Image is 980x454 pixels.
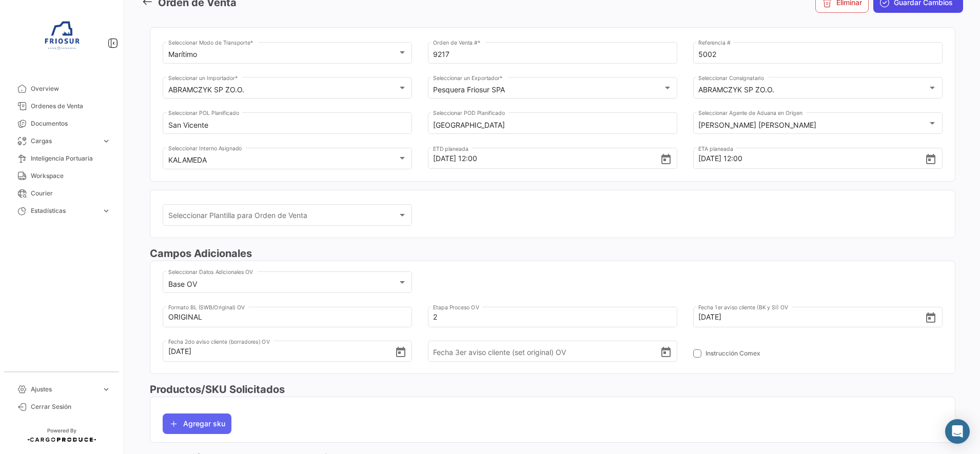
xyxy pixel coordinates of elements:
span: expand_more [102,136,111,146]
span: expand_more [102,206,111,215]
input: Seleccionar una fecha [698,141,925,176]
input: Escriba para buscar... [433,121,672,130]
span: Instrucción Comex [705,349,760,358]
span: Documentos [31,119,111,128]
img: 6ea6c92c-e42a-4aa8-800a-31a9cab4b7b0.jpg [36,12,87,64]
span: expand_more [102,385,111,394]
span: Ordenes de Venta [31,102,111,111]
a: Courier [8,185,115,202]
span: Overview [31,84,111,93]
mat-select-trigger: Base OV [168,280,197,288]
span: Ajustes [31,385,97,394]
a: Overview [8,80,115,97]
a: Inteligencia Portuaria [8,150,115,167]
div: Abrir Intercom Messenger [945,419,970,444]
mat-select-trigger: ABRAMCZYK SP ZO.O. [698,85,774,94]
span: Workspace [31,171,111,181]
mat-select-trigger: KALAMEDA [168,155,207,164]
button: Agregar sku [163,413,231,434]
span: Courier [31,189,111,198]
span: Cerrar Sesión [31,402,111,411]
a: Documentos [8,115,115,132]
button: Open calendar [395,346,407,357]
button: Open calendar [925,153,937,164]
button: Open calendar [925,311,937,323]
input: Seleccionar una fecha [698,299,925,335]
span: Inteligencia Portuaria [31,154,111,163]
mat-select-trigger: [PERSON_NAME] [PERSON_NAME] [698,121,816,129]
a: Workspace [8,167,115,185]
input: Seleccionar una fecha [433,141,659,176]
h3: Campos Adicionales [150,246,955,261]
span: Seleccionar Plantilla para Orden de Venta [168,213,398,222]
span: Cargas [31,136,97,146]
mat-select-trigger: Pesquera Friosur SPA [433,85,505,94]
a: Ordenes de Venta [8,97,115,115]
h3: Productos/SKU Solicitados [150,382,955,397]
mat-select-trigger: Marítimo [168,50,197,58]
button: Open calendar [660,346,672,357]
mat-select-trigger: ABRAMCZYK SP ZO.O. [168,85,244,94]
span: Estadísticas [31,206,97,215]
input: Seleccionar una fecha [168,333,395,369]
button: Open calendar [660,153,672,164]
input: Escriba para buscar... [168,121,407,130]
